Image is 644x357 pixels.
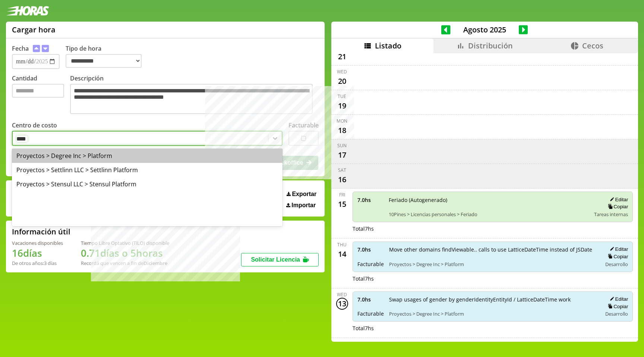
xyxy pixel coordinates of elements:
button: Editar [607,196,628,203]
img: logotipo [6,6,49,16]
span: Distribución [468,41,513,51]
h2: Información útil [12,227,70,237]
label: Tipo de hora [66,44,148,69]
label: Descripción [70,74,319,116]
button: Copiar [606,303,628,310]
span: Feriado (Autogenerado) [389,196,589,203]
span: Move other domains findViewable.. calls to use LatticeDateTime instead of JSDate [389,246,597,253]
div: Thu [337,241,347,248]
span: Proyectos > Degree Inc > Platform [389,310,597,317]
span: Facturable [357,260,384,268]
button: Exportar [284,190,319,198]
span: Agosto 2025 [451,25,519,35]
span: 10Pines > Licencias personales > Feriado [389,211,589,218]
div: 14 [336,248,348,260]
b: Diciembre [143,260,167,266]
span: Proyectos > Degree Inc > Platform [389,261,597,268]
span: Cecos [582,41,603,51]
div: Mon [337,118,347,124]
div: Total 7 hs [353,275,633,282]
button: Copiar [606,253,628,260]
div: Wed [337,291,347,298]
span: Tareas internas [594,211,628,218]
div: 21 [336,50,348,62]
span: Desarrollo [605,310,628,317]
h1: 16 días [12,246,63,260]
span: Desarrollo [605,261,628,268]
div: Proyectos > Settlinn LLC > Settlinn Platform [12,163,282,177]
div: Tiempo Libre Optativo (TiLO) disponible [81,240,169,246]
h1: 0.71 días o 5 horas [81,246,169,260]
label: Cantidad [12,74,70,116]
button: Solicitar Licencia [241,253,319,266]
div: Proyectos > Degree Inc > Platform [12,149,282,163]
div: Sat [338,167,346,173]
span: Listado [375,41,401,51]
span: Swap usages of gender by genderIdentityEntityId / LatticeDateTime work [389,296,597,303]
div: Vacaciones disponibles [12,240,63,246]
div: Total 7 hs [353,225,633,232]
div: 13 [336,298,348,310]
span: Exportar [292,191,316,198]
span: 7.0 hs [357,296,384,303]
div: 17 [336,149,348,161]
label: Centro de costo [12,121,57,129]
div: De otros años: 3 días [12,260,63,266]
div: Total 7 hs [353,325,633,332]
span: 7.0 hs [357,196,383,203]
label: Facturable [288,121,319,129]
span: 7.0 hs [357,246,384,253]
h1: Cargar hora [12,25,56,35]
div: Fri [339,192,345,198]
span: Solicitar Licencia [251,256,300,263]
div: Sun [337,142,347,149]
span: Facturable [357,310,384,317]
div: scrollable content [331,53,638,341]
div: 18 [336,124,348,136]
textarea: Descripción [70,84,313,114]
input: Cantidad [12,84,64,98]
button: Editar [607,296,628,302]
button: Editar [607,246,628,252]
div: 19 [336,99,348,111]
div: Recordá que vencen a fin de [81,260,169,266]
div: Wed [337,69,347,75]
div: 15 [336,198,348,210]
span: Importar [291,202,316,209]
div: Proyectos > Stensul LLC > Stensul Platform [12,177,282,191]
div: 20 [336,75,348,87]
div: 16 [336,173,348,185]
label: Fecha [12,44,29,53]
select: Tipo de hora [66,54,142,68]
div: Tue [338,93,346,99]
button: Copiar [606,203,628,210]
